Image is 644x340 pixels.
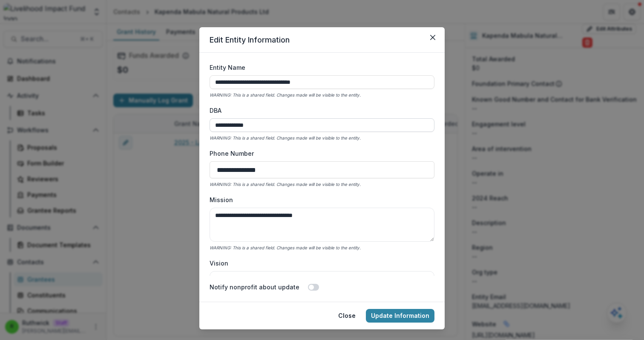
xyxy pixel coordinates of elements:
[426,31,440,44] button: Close
[333,309,361,323] button: Close
[210,106,429,115] label: DBA
[210,283,299,291] label: Notify nonprofit about update
[210,245,361,250] i: WARNING: This is a shared field. Changes made will be visible to the entity.
[210,182,361,187] i: WARNING: This is a shared field. Changes made will be visible to the entity.
[210,63,429,72] label: Entity Name
[210,92,361,97] i: WARNING: This is a shared field. Changes made will be visible to the entity.
[210,135,361,140] i: WARNING: This is a shared field. Changes made will be visible to the entity.
[210,195,429,204] label: Mission
[199,27,445,53] header: Edit Entity Information
[210,149,429,158] label: Phone Number
[210,259,429,268] label: Vision
[366,309,434,323] button: Update Information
